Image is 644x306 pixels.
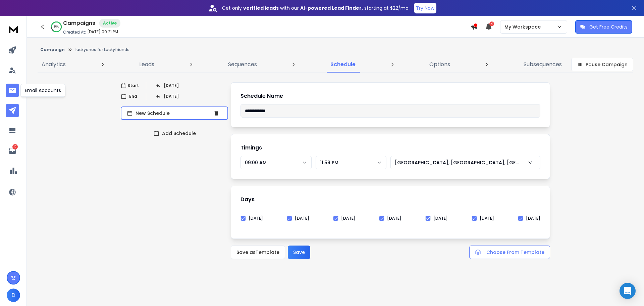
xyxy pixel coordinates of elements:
[387,216,401,221] label: [DATE]
[480,216,494,221] label: [DATE]
[341,216,356,221] label: [DATE]
[40,47,65,52] button: Campaign
[240,195,540,204] h1: Days
[575,20,632,34] button: Get Free Credits
[12,144,18,149] p: 10
[121,127,228,140] button: Add Schedule
[7,23,20,35] img: logo
[240,144,540,152] h1: Timings
[54,25,59,29] p: 86 %
[395,159,522,166] p: [GEOGRAPHIC_DATA], [GEOGRAPHIC_DATA], [GEOGRAPHIC_DATA] (UTC+10:00)
[249,216,263,221] label: [DATE]
[38,56,70,73] a: Analytics
[139,60,154,69] p: Leads
[87,29,118,35] p: [DATE] 09:21 PM
[228,60,257,69] p: Sequences
[489,21,494,26] span: 4
[127,83,139,88] p: Start
[524,60,562,69] p: Subsequences
[414,3,436,13] button: Try Now
[620,283,636,299] div: Open Intercom Messenger
[295,216,309,221] label: [DATE]
[135,56,158,73] a: Leads
[571,58,633,71] button: Pause Campaign
[63,30,86,35] p: Created At:
[425,56,454,73] a: Options
[288,246,310,259] button: Save
[469,246,550,259] button: Choose From Template
[231,246,285,259] button: Save asTemplate
[416,5,434,11] p: Try Now
[300,5,363,11] strong: AI-powered Lead Finder,
[520,56,566,73] a: Subsequences
[99,19,120,28] div: Active
[42,60,66,69] p: Analytics
[429,60,450,69] p: Options
[7,289,20,302] button: D
[330,60,356,69] p: Schedule
[243,5,279,11] strong: verified leads
[136,110,211,117] p: New Schedule
[504,24,543,30] p: My Workspace
[20,84,65,97] div: Email Accounts
[240,92,540,100] h1: Schedule Name
[316,156,387,169] button: 11:59 PM
[6,144,19,158] a: 10
[224,56,261,73] a: Sequences
[589,24,628,30] p: Get Free Credits
[433,216,448,221] label: [DATE]
[129,94,137,99] p: End
[486,249,544,256] span: Choose From Template
[164,83,179,88] p: [DATE]
[526,216,540,221] label: [DATE]
[222,5,409,11] p: Get only with our starting at $22/mo
[240,156,312,169] button: 09:00 AM
[164,94,179,99] p: [DATE]
[326,56,360,73] a: Schedule
[75,47,129,52] p: luckyones for Luckyfriends
[63,19,95,27] h1: Campaigns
